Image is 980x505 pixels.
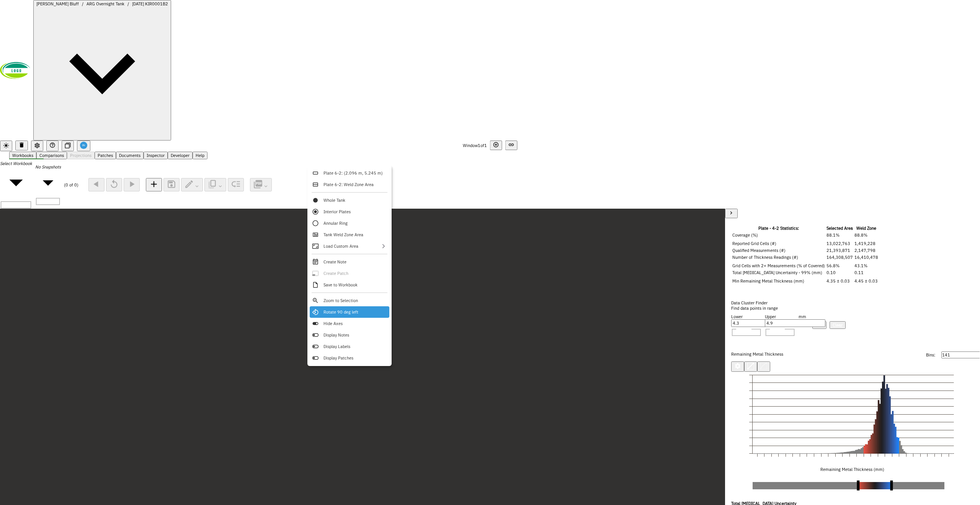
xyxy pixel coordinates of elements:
span: Inspector [147,153,165,158]
div: Interior Plates [310,206,389,217]
span: 88.1% [826,232,840,238]
span: 4.35 ± 0.03 [826,278,850,284]
div: Whole Tank [310,194,389,206]
span: Number of Thickness Readings (#) [732,255,798,260]
div: Zoom to Selection [310,295,389,306]
span: 13,022,763 [826,241,850,246]
li: / [82,1,83,7]
div: Save to Workbook [310,279,389,291]
div: Plate 6-2: (2.096 m, 5.245 m) [310,167,389,179]
span: [PERSON_NAME] Bluff [36,1,79,7]
span: Weld Zone [856,226,876,231]
div: Rotate 90 deg left [310,306,389,318]
div: Find data points in range [731,306,973,311]
span: Data Cluster Finder [731,300,768,306]
span: 88.8% [854,232,867,238]
span: Coverage (%) [732,232,758,238]
span: ARG Overnight Tank [87,1,124,7]
span: 0.10 [826,270,836,275]
span: Window 1 of 1 [463,143,487,148]
div: Load Custom Area [310,240,389,252]
button: Clear [830,321,846,329]
label: Lower [731,314,762,319]
span: mm [799,314,806,336]
span: Total [MEDICAL_DATA] Uncertainty - 99% (mm) [732,270,822,275]
span: (0 of 0) [64,182,78,188]
span: Plate - 4-2 Statistics: [758,226,799,231]
span: 43.1% [854,263,867,268]
div: Display Labels [310,341,389,352]
span: 164,308,507 [826,255,853,260]
div: Create Patch [310,268,389,279]
li: / [127,1,129,7]
nav: breadcrumb [36,1,168,7]
span: 4.45 ± 0.03 [854,278,878,284]
div: Display Notes [310,329,389,341]
span: Developer [171,153,189,158]
span: Min Remaining Metal Thickness (mm) [732,278,804,284]
span: Remaining Metal Thickness (mm) [820,467,884,472]
div: Hide Axes [310,318,389,329]
span: [DATE] KIR0001B2 [132,1,168,7]
span: Qualified Measurements (#) [732,248,786,253]
span: Comparisons [39,153,64,158]
span: Projections [70,153,91,158]
img: f6ffcea323530ad0f5eeb9c9447a59c5 [80,142,87,149]
span: 0.11 [854,270,864,275]
span: 1,419,228 [854,241,875,246]
span: Remaining Metal Thickness [731,351,783,358]
span: Grid Cells with 2+ Measurements (% of Covered) [732,263,825,268]
span: Selected Area [826,226,853,231]
span: 21,393,871 [826,248,850,253]
span: Documents [119,153,140,158]
i: No Snapshots [35,164,61,170]
span: Bins: [926,352,935,358]
span: Reported Grid Cells (#) [732,241,776,246]
span: Patches [98,153,113,158]
span: Help [196,153,204,158]
span: 56.8% [826,263,840,268]
div: Annular Ring [310,217,389,229]
span: Clear [833,322,843,328]
label: Upper [765,314,795,319]
div: Plate 6-2: Weld Zone Area [310,179,389,190]
div: Create Note [310,256,389,268]
span: Workbooks [12,153,33,158]
span: 16,410,478 [854,255,878,260]
div: Display Patches [310,352,389,364]
span: 2,147,798 [854,248,875,253]
div: Tank Weld Zone Area [310,229,389,240]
